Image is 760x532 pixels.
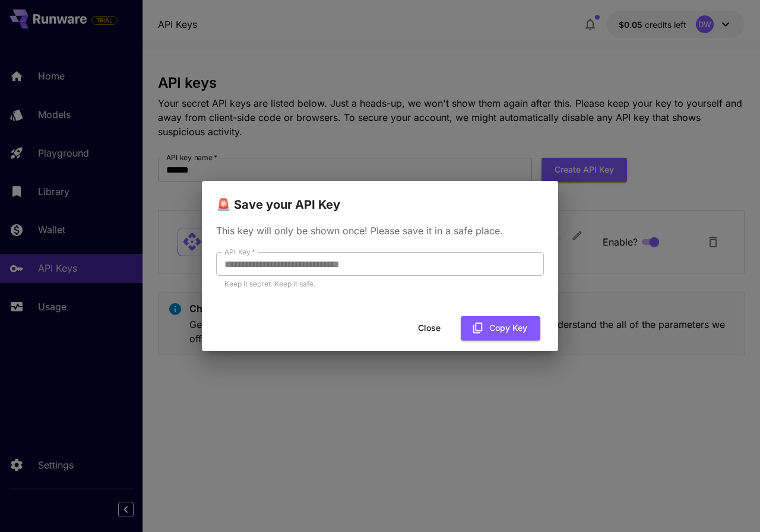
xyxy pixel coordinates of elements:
[216,224,544,238] p: This key will only be shown once! Please save it in a safe place.
[403,316,456,340] button: Close
[224,278,536,290] p: Keep it secret. Keep it safe.
[461,316,540,340] button: Copy Key
[202,181,558,214] h2: 🚨 Save your API Key
[224,247,255,257] label: API Key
